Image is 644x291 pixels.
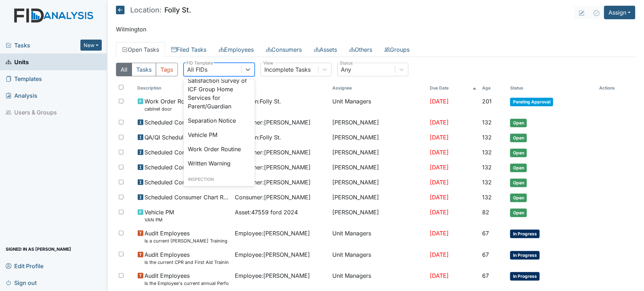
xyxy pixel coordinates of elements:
a: Others [343,42,379,57]
span: [DATE] [430,230,449,237]
td: Unit Managers [329,247,427,269]
span: Units [6,56,29,67]
span: Open [510,164,527,172]
span: [DATE] [430,164,449,171]
a: Filed Tasks [165,42,213,57]
span: [DATE] [430,179,449,186]
span: In Progress [510,251,540,260]
span: Employee : [PERSON_NAME] [235,271,310,280]
small: VAN PM [145,216,174,223]
div: Type filter [116,63,178,76]
span: Work Order Routine cabinet door [145,97,198,112]
span: Scheduled Consumer Chart Review [145,178,229,187]
span: [DATE] [430,194,449,201]
span: Scheduled Consumer Chart Review [145,148,229,157]
span: Employee : [PERSON_NAME] [235,250,310,259]
span: Open [510,134,527,142]
div: Separation Notice [184,113,255,128]
div: Vehicle PM [184,128,255,142]
span: [DATE] [430,119,449,126]
span: Location: [130,6,162,14]
a: Open Tasks [116,42,165,57]
a: Assets [308,42,343,57]
div: Any [341,65,352,74]
div: Work Order Routine [184,142,255,156]
span: Vehicle PM VAN PM [145,208,174,223]
span: 132 [482,134,492,141]
span: QA/QI Scheduled Inspection [145,133,220,142]
span: Consumer : [PERSON_NAME] [235,193,311,201]
span: [DATE] [430,98,449,105]
span: Analysis [6,90,37,101]
span: Scheduled Consumer Chart Review [145,163,229,172]
span: Open [510,194,527,202]
span: Audit Employees Is the current CPR and First Aid Training Certificate found in the file(2 years)? [145,250,229,266]
span: 67 [482,272,489,279]
span: 82 [482,209,490,216]
th: Toggle SortBy [135,82,232,94]
p: Wilmington [116,25,635,34]
span: Sign out [6,277,37,288]
span: Tasks [6,41,80,50]
span: 132 [482,164,492,171]
h5: Folly St. [116,6,191,14]
span: Open [510,179,527,187]
small: cabinet door [145,106,198,112]
button: Tasks [132,63,156,76]
div: Satisfaction Survey of ICF Group Home Services for Parent/Guardian [184,73,255,113]
div: All FIDs [188,65,208,74]
button: All [116,63,132,76]
span: Audit Employees Is a current MANDT Training certificate found in the file (1 year)? [145,229,229,244]
td: [PERSON_NAME] [329,130,427,145]
span: Consumer : [PERSON_NAME] [235,148,311,157]
span: Pending Approval [510,98,553,106]
button: Assign [604,6,635,19]
th: Assignee [329,82,427,94]
span: 132 [482,119,492,126]
span: [DATE] [430,251,449,258]
span: 132 [482,194,492,201]
span: 67 [482,230,489,237]
button: New [80,40,102,51]
div: Incomplete Tasks [264,65,311,74]
td: [PERSON_NAME] [329,145,427,160]
span: [DATE] [430,149,449,156]
th: Toggle SortBy [480,82,507,94]
span: Open [510,149,527,157]
div: Written Warning [184,156,255,170]
span: Open [510,119,527,127]
span: Scheduled Consumer Chart Review [145,118,229,127]
span: Location : Folly St. [235,97,281,106]
span: Consumer : [PERSON_NAME] [235,118,311,127]
td: Unit Managers [329,94,427,115]
span: Location : Folly St. [235,133,281,142]
span: Consumer : [PERSON_NAME] [235,178,311,187]
td: Unit Managers [329,269,427,290]
button: Tags [156,63,178,76]
input: Toggle All Rows Selected [119,85,123,90]
a: Groups [379,42,416,57]
td: [PERSON_NAME] [329,205,427,226]
small: Is a current [PERSON_NAME] Training certificate found in the file (1 year)? [145,238,229,244]
div: Inspection [184,176,255,183]
span: Open [510,209,527,217]
td: [PERSON_NAME] [329,190,427,205]
span: Employee : [PERSON_NAME] [235,229,310,238]
td: [PERSON_NAME] [329,175,427,190]
div: Audit Consumers Charts [184,184,255,206]
small: Is the Employee's current annual Performance Evaluation on file? [145,280,229,287]
span: 132 [482,149,492,156]
span: In Progress [510,230,540,238]
a: Consumers [260,42,308,57]
span: [DATE] [430,209,449,216]
span: [DATE] [430,134,449,141]
th: Toggle SortBy [427,82,480,94]
td: [PERSON_NAME] [329,115,427,130]
span: Templates [6,73,42,84]
th: Toggle SortBy [232,82,329,94]
td: Unit Managers [329,226,427,247]
span: 201 [482,98,492,105]
span: [DATE] [430,272,449,279]
a: Employees [213,42,260,57]
span: Asset : 47559 ford 2024 [235,208,298,216]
